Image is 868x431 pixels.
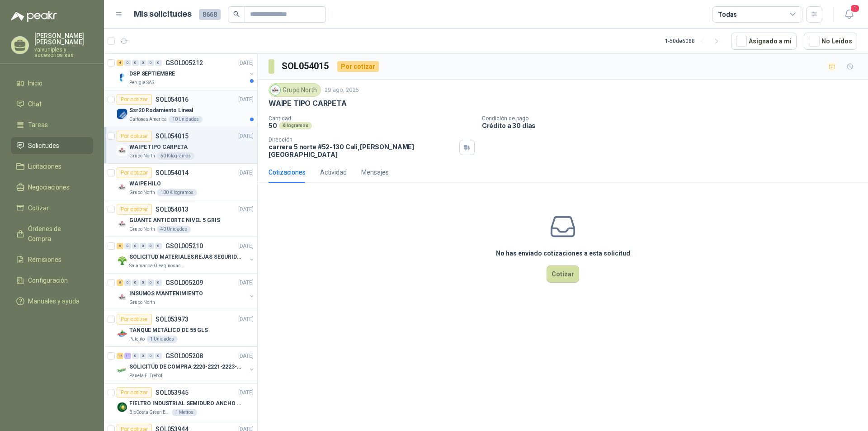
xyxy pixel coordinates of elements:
[841,6,857,23] button: 1
[169,116,203,123] div: 10 Unidades
[165,353,203,359] p: GSOL005208
[129,152,155,160] p: Grupo North
[129,106,193,115] p: Ssr20 Rodamiento Lineal
[104,164,257,200] a: Por cotizarSOL054014[DATE] Company LogoWAIPE HILOGrupo North100 Kilogramos
[129,143,188,152] p: WAIPE TIPO CARPETA
[731,33,797,50] button: Asignado a mi
[117,182,127,193] img: Company Logo
[124,353,131,359] div: 11
[129,363,242,371] p: SOLICITUD DE COMPRA 2220-2221-2223-2224
[11,95,93,113] a: Chat
[117,243,123,249] div: 5
[156,96,189,103] p: SOL054016
[270,85,280,95] img: Company Logo
[269,122,277,129] p: 50
[117,365,127,376] img: Company Logo
[28,141,59,151] span: Solicitudes
[104,384,257,420] a: Por cotizarSOL053945[DATE] Company LogoFIELTRO INDUSTRIAL SEMIDURO ANCHO 25 MMBioCosta Green Ener...
[132,243,139,249] div: 0
[117,277,255,306] a: 8 0 0 0 0 0 GSOL005209[DATE] Company LogoINSUMOS MANTENIMIENTOGrupo North
[129,70,175,78] p: DSP SEPTIEMBRE
[156,170,189,176] p: SOL054014
[129,216,220,225] p: GUANTE ANTICORTE NIVEL 5 GRIS
[157,226,191,233] div: 40 Unidades
[117,314,152,325] div: Por cotizar
[124,279,131,286] div: 0
[147,279,154,286] div: 0
[140,243,146,249] div: 0
[28,161,61,171] span: Licitaciones
[165,243,203,249] p: GSOL005210
[129,409,170,416] p: BioCosta Green Energy S.A.S
[11,293,93,310] a: Manuales y ayuda
[129,326,208,335] p: TANQUE METÁLICO DE 55 GLS
[117,241,255,270] a: 5 0 0 0 0 0 GSOL005210[DATE] Company LogoSOLICITUD MATERIALES REJAS SEGURIDAD - OFICINASalamanca ...
[269,137,456,143] p: Dirección
[134,8,192,21] h1: Mis solicitudes
[28,182,70,192] span: Negociaciones
[129,262,186,270] p: Salamanca Oleaginosas SAS
[156,316,189,322] p: SOL053973
[129,253,242,261] p: SOLICITUD MATERIALES REJAS SEGURIDAD - OFICINA
[172,409,197,416] div: 1 Metros
[157,189,197,196] div: 100 Kilogramos
[117,218,127,229] img: Company Logo
[140,279,146,286] div: 0
[28,203,49,213] span: Cotizar
[117,109,127,119] img: Company Logo
[238,242,254,251] p: [DATE]
[132,279,139,286] div: 0
[482,115,864,122] p: Condición de pago
[547,265,579,283] button: Cotizar
[104,200,257,237] a: Por cotizarSOL054013[DATE] Company LogoGUANTE ANTICORTE NIVEL 5 GRISGrupo North40 Unidades
[11,158,93,175] a: Licitaciones
[117,350,255,379] a: 14 11 0 0 0 0 GSOL005208[DATE] Company LogoSOLICITUD DE COMPRA 2220-2221-2223-2224Panela El Trébol
[320,167,347,177] div: Actividad
[28,78,42,88] span: Inicio
[124,243,131,249] div: 0
[124,60,131,66] div: 0
[269,83,321,97] div: Grupo North
[238,169,254,177] p: [DATE]
[238,315,254,324] p: [DATE]
[117,204,152,215] div: Por cotizar
[165,279,203,286] p: GSOL005209
[104,90,257,127] a: Por cotizarSOL054016[DATE] Company LogoSsr20 Rodamiento LinealCartones America10 Unidades
[850,4,860,13] span: 1
[238,205,254,214] p: [DATE]
[129,289,203,298] p: INSUMOS MANTENIMIENTO
[146,336,178,343] div: 1 Unidades
[337,61,379,72] div: Por cotizar
[11,179,93,196] a: Negociaciones
[238,95,254,104] p: [DATE]
[28,224,85,244] span: Órdenes de Compra
[129,79,154,86] p: Perugia SAS
[11,11,57,22] img: Logo peakr
[129,336,145,343] p: Patojito
[140,60,146,66] div: 0
[199,9,221,20] span: 8668
[665,34,724,48] div: 1 - 50 de 6088
[496,248,630,258] h3: No has enviado cotizaciones a esta solicitud
[238,352,254,360] p: [DATE]
[28,296,80,306] span: Manuales y ayuda
[117,328,127,339] img: Company Logo
[129,226,155,233] p: Grupo North
[129,372,162,379] p: Panela El Trébol
[238,279,254,287] p: [DATE]
[117,353,123,359] div: 14
[129,189,155,196] p: Grupo North
[117,255,127,266] img: Company Logo
[718,9,737,19] div: Todas
[11,116,93,133] a: Tareas
[238,59,254,67] p: [DATE]
[165,60,203,66] p: GSOL005212
[156,206,189,213] p: SOL054013
[269,99,347,108] p: WAIPE TIPO CARPETA
[117,292,127,303] img: Company Logo
[132,60,139,66] div: 0
[28,120,48,130] span: Tareas
[147,243,154,249] div: 0
[157,152,194,160] div: 50 Kilogramos
[11,75,93,92] a: Inicio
